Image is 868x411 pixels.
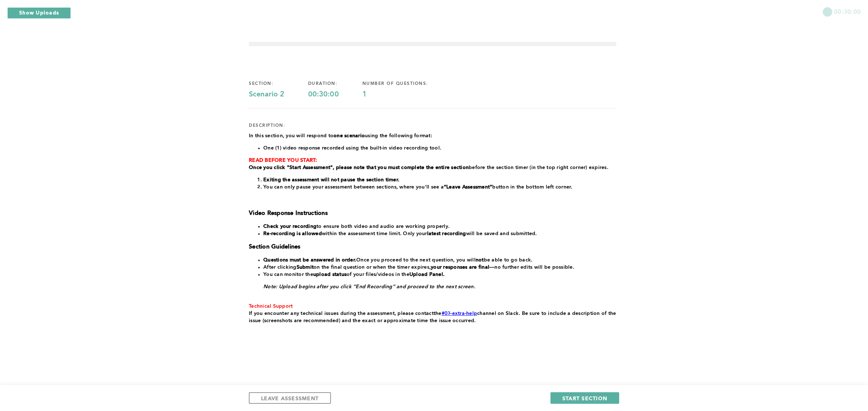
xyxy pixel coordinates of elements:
[249,158,317,163] strong: READ BEFORE YOU START:
[308,81,362,87] div: duration:
[263,231,322,236] strong: Re-recording is allowed
[365,133,432,138] span: using the following format:
[249,392,331,404] button: LEAVE ASSESSMENT
[431,265,489,270] strong: your responses are final
[333,133,365,138] strong: one scenario
[249,304,293,309] span: Technical Support
[263,230,616,237] li: within the assessment time limit. Only your will be saved and submitted.
[249,311,618,323] span: . Be sure to include a description of the issue (screenshots are recommended) and the exact or ap...
[409,272,444,277] strong: Upload Panel.
[261,395,319,402] span: LEAVE ASSESSMENT
[263,284,475,289] em: Note: Upload begins after you click “End Recording” and proceed to the next screen.
[362,81,452,87] div: number of questions:
[249,90,308,99] div: Scenario 2
[263,223,616,230] li: to ensure both video and audio are working properly.
[7,7,71,19] button: Show Uploads
[263,224,316,229] strong: Check your recording
[249,210,616,217] h3: Video Response Instructions
[263,256,616,264] li: Once you proceed to the next question, you will be able to go back.
[442,311,477,316] a: #03-extra-help
[362,90,452,99] div: 1
[476,258,484,263] strong: not
[263,258,356,263] strong: Questions must be answered in order.
[249,164,616,171] p: before the section timer (in the top right corner) expires.
[249,243,616,251] h3: Section Guidelines
[308,90,362,99] div: 00:30:00
[550,392,619,404] button: START SECTION
[444,185,493,190] strong: “Leave Assessment”
[263,183,616,191] li: You can only pause your assessment between sections, where you'll see a button in the bottom left...
[249,81,308,87] div: section:
[834,7,861,16] span: 00:30:00
[249,133,333,138] span: In this section, you will respond to
[427,231,466,236] strong: latest recording
[263,146,441,151] span: One (1) video response recorded using the built-in video recording tool.
[249,165,469,170] strong: Once you click "Start Assessment", please note that you must complete the entire section
[263,177,399,182] strong: Exiting the assessment will not pause the section timer.
[313,272,346,277] strong: upload status
[562,395,607,402] span: START SECTION
[263,271,616,278] li: You can monitor the of your files/videos in the
[249,311,434,316] span: If you encounter any technical issues during the assessment, please contact
[297,265,314,270] strong: Submit
[249,310,616,324] p: the channel on Slack
[249,123,285,129] div: description:
[263,264,616,271] li: After clicking on the final question or when the timer expires, —no further edits will be possible.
